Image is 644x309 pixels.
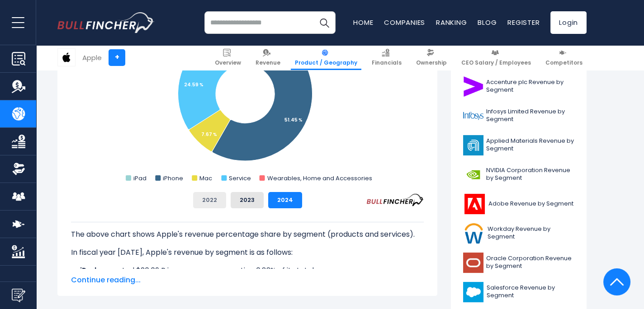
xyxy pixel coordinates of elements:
a: Register [507,18,540,27]
p: The above chart shows Apple's revenue percentage share by segment (products and services). [71,229,424,240]
span: Adobe Revenue by Segment [488,200,573,208]
text: Service [229,174,251,183]
img: ADBE logo [463,194,486,214]
svg: Apple's Revenue Share by Segment [71,4,424,185]
img: AAPL logo [58,49,75,66]
span: Workday Revenue by Segment [488,225,574,241]
span: Accenture plc Revenue by Segment [486,79,574,94]
b: iPad [80,265,96,276]
a: Financials [368,45,406,70]
text: Wearables, Home and Accessories [267,174,372,183]
a: Salesforce Revenue by Segment [458,280,580,304]
a: Revenue [251,45,284,70]
text: iPad [133,174,147,183]
span: Revenue [256,59,280,66]
li: generated $26.69 B in revenue, representing 6.83% of its total revenue. [71,265,424,276]
tspan: 51.45 % [284,117,303,123]
a: Overview [211,45,245,70]
img: Ownership [12,162,25,176]
text: iPhone [163,174,183,183]
tspan: 7.67 % [201,131,217,138]
a: Go to homepage [57,12,155,33]
a: Workday Revenue by Segment [458,221,580,246]
img: bullfincher logo [57,12,155,33]
span: Ownership [416,59,447,66]
a: CEO Salary / Employees [457,45,535,70]
a: + [109,49,125,66]
a: Oracle Corporation Revenue by Segment [458,250,580,275]
tspan: 24.59 % [184,81,204,88]
a: Product / Geography [291,45,361,70]
text: Mac [199,174,212,183]
span: Salesforce Revenue by Segment [486,284,574,300]
img: AMAT logo [463,135,483,155]
span: Financials [372,59,402,66]
span: NVIDIA Corporation Revenue by Segment [486,167,574,182]
div: Apple [82,52,102,63]
a: Competitors [541,45,587,70]
span: Overview [215,59,241,66]
a: Blog [478,18,497,27]
a: Login [550,11,587,34]
span: Product / Geography [295,59,357,66]
img: ACN logo [463,76,483,97]
span: Oracle Corporation Revenue by Segment [486,255,574,270]
img: ORCL logo [463,253,483,273]
button: 2022 [193,192,226,208]
a: Accenture plc Revenue by Segment [458,74,580,99]
button: 2023 [231,192,264,208]
a: Ownership [412,45,451,70]
span: Infosys Limited Revenue by Segment [486,108,574,123]
span: CEO Salary / Employees [461,59,531,66]
img: WDAY logo [463,223,485,243]
a: Infosys Limited Revenue by Segment [458,103,580,128]
a: Ranking [436,18,467,27]
a: Home [353,18,373,27]
img: INFY logo [463,106,483,126]
a: Adobe Revenue by Segment [458,192,580,216]
button: 2024 [268,192,302,208]
span: Continue reading... [71,275,424,286]
a: Applied Materials Revenue by Segment [458,133,580,158]
p: In fiscal year [DATE], Apple's revenue by segment is as follows: [71,247,424,258]
button: Search [313,11,336,34]
img: NVDA logo [463,164,483,185]
span: Competitors [545,59,582,66]
a: NVIDIA Corporation Revenue by Segment [458,162,580,187]
img: CRM logo [463,282,483,302]
a: Companies [384,18,425,27]
span: Applied Materials Revenue by Segment [486,137,574,153]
